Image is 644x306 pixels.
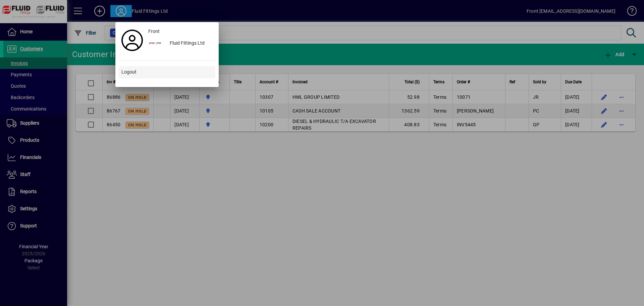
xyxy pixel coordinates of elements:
[148,28,160,35] span: Front
[146,26,215,38] a: Front
[146,38,215,50] button: Fluid Fittings Ltd
[119,66,215,78] button: Logout
[121,69,137,76] span: Logout
[119,34,146,46] a: Profile
[164,38,215,50] div: Fluid Fittings Ltd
